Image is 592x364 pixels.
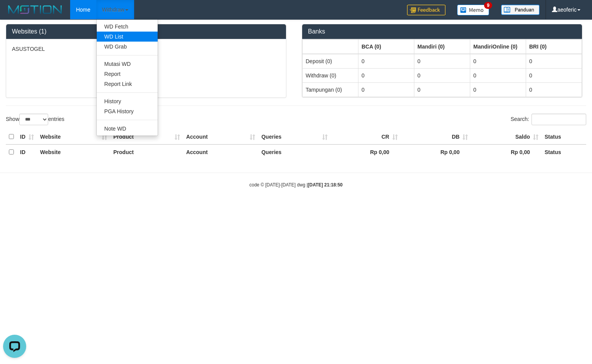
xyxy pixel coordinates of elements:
a: Report Link [97,79,158,89]
a: WD List [97,32,158,42]
td: Tampungan (0) [303,82,358,97]
th: Website [37,129,110,144]
a: History [97,96,158,106]
a: WD Fetch [97,22,158,32]
td: 0 [358,54,414,69]
select: Showentries [19,114,48,125]
h3: Websites (1) [12,28,280,35]
p: ASUSTOGEL [12,45,280,53]
th: Group: activate to sort column ascending [526,39,582,54]
td: 0 [470,82,526,97]
a: PGA History [97,106,158,116]
th: ID [17,144,37,159]
td: 0 [526,68,582,82]
label: Search: [511,114,586,125]
td: 0 [358,68,414,82]
td: 0 [414,68,470,82]
th: Saldo [471,129,542,144]
td: 0 [470,68,526,82]
th: Website [37,144,110,159]
img: MOTION_logo.png [6,4,64,15]
th: Account [183,129,258,144]
th: Queries [258,129,330,144]
td: 0 [358,82,414,97]
h3: Banks [308,28,576,35]
a: Report [97,69,158,79]
td: 0 [526,82,582,97]
th: CR [331,129,401,144]
strong: [DATE] 21:18:50 [308,182,343,188]
label: Show entries [6,114,64,125]
a: WD Grab [97,42,158,52]
th: Group: activate to sort column ascending [358,39,414,54]
th: Rp 0,00 [471,144,542,159]
th: Status [542,129,586,144]
small: code © [DATE]-[DATE] dwg | [249,182,343,188]
th: Group: activate to sort column ascending [414,39,470,54]
td: Deposit (0) [303,54,358,69]
img: Button%20Memo.svg [457,5,489,15]
span: 9 [484,2,492,9]
img: panduan.png [501,5,540,15]
th: Group: activate to sort column ascending [303,39,358,54]
a: Note WD [97,124,158,134]
td: 0 [470,54,526,69]
td: 0 [414,54,470,69]
th: Queries [258,144,330,159]
a: Mutasi WD [97,59,158,69]
th: Rp 0,00 [401,144,471,159]
td: 0 [414,82,470,97]
input: Search: [531,114,586,125]
td: 0 [526,54,582,69]
td: Withdraw (0) [303,68,358,82]
th: Group: activate to sort column ascending [470,39,526,54]
th: DB [401,129,471,144]
th: Product [110,129,183,144]
th: Product [110,144,183,159]
button: Open LiveChat chat widget [3,3,26,26]
th: Rp 0,00 [331,144,401,159]
th: Status [542,144,586,159]
th: Account [183,144,258,159]
th: ID [17,129,37,144]
img: Feedback.jpg [407,5,446,15]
